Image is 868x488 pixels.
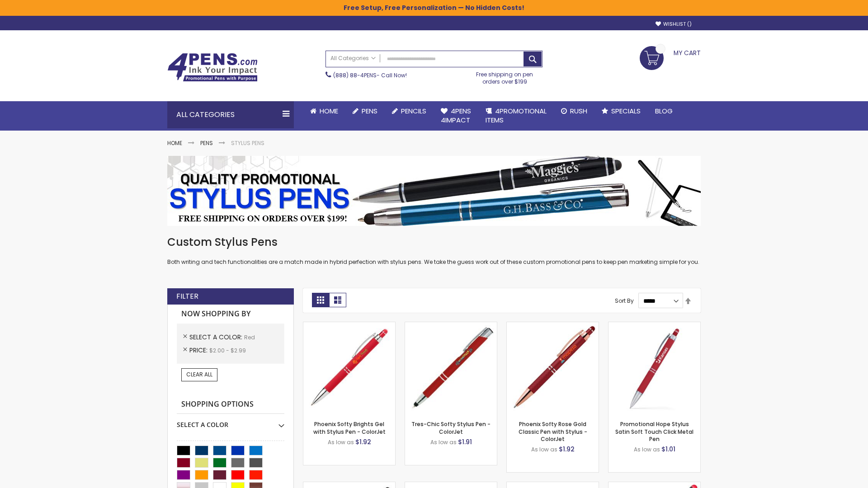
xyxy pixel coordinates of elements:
[177,305,284,324] strong: Now Shopping by
[362,106,377,116] span: Pens
[167,101,294,128] div: All Categories
[167,139,182,147] a: Home
[303,322,395,414] img: Phoenix Softy Brights Gel with Stylus Pen - ColorJet-Red
[458,437,472,446] span: $1.91
[328,438,354,446] span: As low as
[244,333,255,341] span: Red
[385,101,434,121] a: Pencils
[405,322,497,414] img: Tres-Chic Softy Stylus Pen - ColorJet-Red
[411,420,491,435] a: Tres-Chic Softy Stylus Pen - ColorJet
[326,51,380,66] a: All Categories
[486,106,547,125] span: 4PROMOTIONAL ITEMS
[507,322,599,414] img: Phoenix Softy Rose Gold Classic Pen with Stylus - ColorJet-Red
[656,21,692,28] a: Wishlist
[303,101,345,121] a: Home
[167,235,701,266] div: Both writing and tech functionalities are a match made in hybrid perfection with stylus pens. We ...
[355,437,371,446] span: $1.92
[554,101,594,121] a: Rush
[609,322,700,414] img: Promotional Hope Stylus Satin Soft Touch Click Metal Pen-Red
[611,106,641,116] span: Specials
[167,156,701,226] img: Stylus Pens
[609,322,700,329] a: Promotional Hope Stylus Satin Soft Touch Click Metal Pen-Red
[615,297,634,305] label: Sort By
[181,368,217,381] a: Clear All
[177,414,284,429] div: Select A Color
[176,291,198,301] strong: Filter
[441,106,471,125] span: 4Pens 4impact
[189,346,209,355] span: Price
[434,101,478,131] a: 4Pens4impact
[333,71,407,79] span: - Call Now!
[186,371,212,378] span: Clear All
[303,322,395,329] a: Phoenix Softy Brights Gel with Stylus Pen - ColorJet-Red
[177,395,284,414] strong: Shopping Options
[615,420,693,442] a: Promotional Hope Stylus Satin Soft Touch Click Metal Pen
[313,420,386,435] a: Phoenix Softy Brights Gel with Stylus Pen - ColorJet
[167,235,701,249] h1: Custom Stylus Pens
[312,293,329,307] strong: Grid
[209,347,246,354] span: $2.00 - $2.99
[320,106,338,116] span: Home
[634,446,660,453] span: As low as
[330,55,376,62] span: All Categories
[648,101,680,121] a: Blog
[345,101,385,121] a: Pens
[559,445,575,454] span: $1.92
[189,333,244,342] span: Select A Color
[478,101,554,131] a: 4PROMOTIONALITEMS
[531,446,557,453] span: As low as
[401,106,426,116] span: Pencils
[507,322,599,329] a: Phoenix Softy Rose Gold Classic Pen with Stylus - ColorJet-Red
[200,139,213,147] a: Pens
[519,420,587,442] a: Phoenix Softy Rose Gold Classic Pen with Stylus - ColorJet
[467,67,543,85] div: Free shipping on pen orders over $199
[570,106,587,116] span: Rush
[661,445,675,454] span: $1.01
[655,106,673,116] span: Blog
[167,53,258,82] img: 4Pens Custom Pens and Promotional Products
[405,322,497,329] a: Tres-Chic Softy Stylus Pen - ColorJet-Red
[231,139,264,147] strong: Stylus Pens
[594,101,648,121] a: Specials
[333,71,377,79] a: (888) 88-4PENS
[430,438,457,446] span: As low as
